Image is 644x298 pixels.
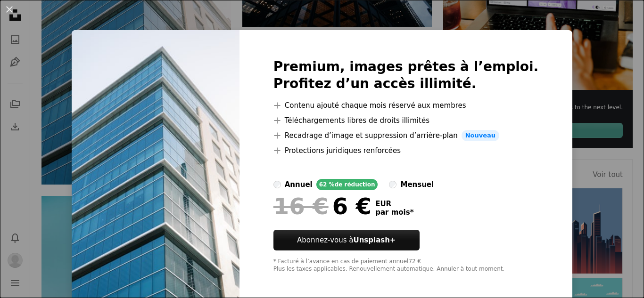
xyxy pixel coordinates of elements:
div: * Facturé à l’avance en cas de paiement annuel 72 € Plus les taxes applicables. Renouvellement au... [273,258,539,273]
input: annuel62 %de réduction [273,181,281,188]
li: Téléchargements libres de droits illimités [273,115,539,126]
span: Nouveau [462,130,499,141]
div: 62 % de réduction [316,179,378,190]
div: 6 € [273,194,372,218]
span: 16 € [273,194,329,218]
li: Protections juridiques renforcées [273,145,539,156]
a: Abonnez-vous àUnsplash+ [273,230,420,250]
li: Recadrage d’image et suppression d’arrière-plan [273,130,539,141]
div: annuel [285,179,313,190]
h2: Premium, images prêtes à l’emploi. Profitez d’un accès illimité. [273,58,539,92]
span: par mois * [375,208,413,217]
span: EUR [375,200,413,208]
strong: Unsplash+ [353,236,396,244]
li: Contenu ajouté chaque mois réservé aux membres [273,100,539,111]
div: mensuel [400,179,434,190]
input: mensuel [389,181,396,188]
